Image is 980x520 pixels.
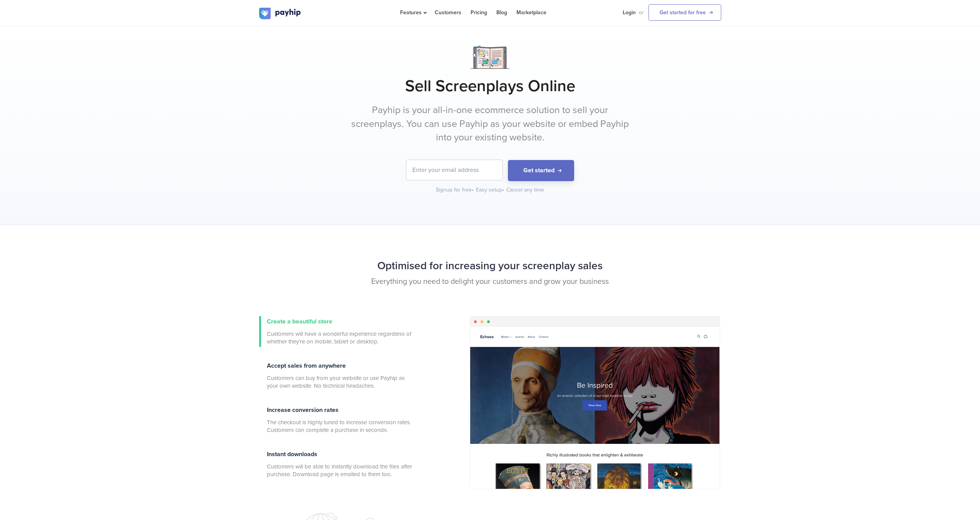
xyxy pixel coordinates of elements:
a: Create a beautiful store Customers will have a wonderful experience regardless of whether they're... [259,316,413,347]
div: Signup for free [436,186,474,194]
span: Instant downloads [267,450,317,458]
span: Customers can buy from your website or use Payhip as your own website. No technical headaches. [267,374,413,390]
img: Notebook.png [471,46,509,69]
span: Create a beautiful store [267,318,332,325]
span: • [502,187,504,193]
a: Accept sales from anywhere Customers can buy from your website or use Payhip as your own website.... [259,360,413,391]
span: The checkout is highly tuned to increase conversion rates. Customers can complete a purchase in s... [267,418,413,434]
div: Easy setup [476,186,505,194]
a: Instant downloads Customers will be able to instantly download the files after purchase. Download... [259,449,413,480]
p: Everything you need to delight your customers and grow your business [259,276,721,287]
h1: Sell Screenplays Online [259,77,721,96]
a: Get started for free [648,4,721,21]
div: Cancel any time [506,186,544,194]
input: Enter your email address [406,160,503,180]
button: Get started [508,160,574,181]
span: • [472,187,474,193]
img: logo.svg [259,8,302,19]
span: Increase conversion rates [267,406,338,414]
a: Increase conversion rates The checkout is highly tuned to increase conversion rates. Customers ca... [259,405,413,435]
h2: Optimised for increasing your screenplay sales [259,256,721,276]
span: Accept sales from anywhere [267,362,346,370]
span: Customers will have a wonderful experience regardless of whether they're on mobile, tablet or des... [267,330,413,345]
span: Features [400,9,426,16]
span: Customers will be able to instantly download the files after purchase. Download page is emailed t... [267,463,413,478]
p: Payhip is your all-in-one ecommerce solution to sell your screenplays. You can use Payhip as your... [346,103,635,145]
